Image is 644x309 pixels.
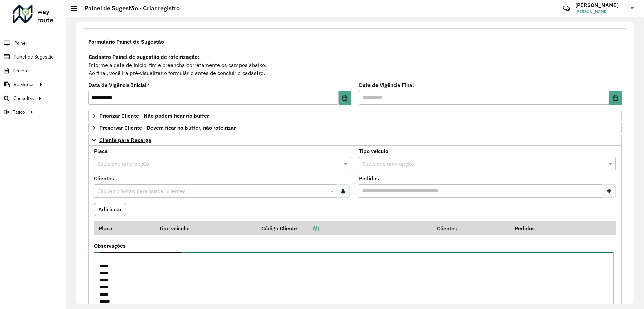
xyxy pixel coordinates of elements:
div: Informe a data de inicio, fim e preencha corretamente os campos abaixo. Ao final, você irá pré-vi... [88,52,622,77]
span: Painel [14,40,27,47]
button: Adicionar [94,203,126,216]
a: Copiar [297,225,319,232]
h3: [PERSON_NAME] [575,2,626,8]
th: Pedidos [510,221,587,235]
span: Preservar Cliente - Devem ficar no buffer, não roteirizar [99,125,236,130]
strong: Cadastro Painel de sugestão de roteirização: [89,53,199,60]
label: Observações [94,242,126,250]
label: Data de Vigência Inicial [88,81,150,89]
span: Relatórios [14,81,35,88]
a: Cliente para Recarga [88,134,622,146]
th: Clientes [432,221,510,235]
th: Código Cliente [257,221,432,235]
a: Contato Rápido [559,1,574,16]
span: Painel de Sugestão [14,53,54,61]
th: Tipo veículo [155,221,257,235]
span: Formulário Painel de Sugestão [88,39,164,44]
label: Tipo veículo [359,147,388,155]
span: [PERSON_NAME] [575,9,626,15]
label: Data de Vigência Final [359,81,414,89]
h2: Painel de Sugestão - Criar registro [77,5,180,12]
span: Priorizar Cliente - Não podem ficar no buffer [99,113,209,118]
a: Preservar Cliente - Devem ficar no buffer, não roteirizar [88,122,622,133]
label: Placa [94,147,108,155]
span: Cliente para Recarga [99,137,151,143]
label: Pedidos [359,174,379,182]
th: Placa [94,221,155,235]
button: Choose Date [339,91,351,105]
span: Pedidos [13,67,30,74]
span: Tático [13,109,25,116]
a: Priorizar Cliente - Não podem ficar no buffer [88,110,622,121]
span: Consultas [13,95,34,102]
label: Clientes [94,174,114,182]
button: Choose Date [609,91,622,105]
